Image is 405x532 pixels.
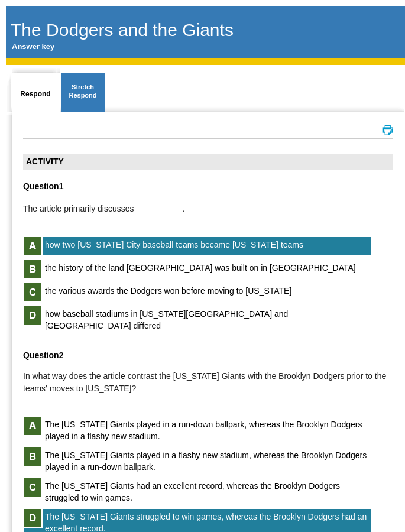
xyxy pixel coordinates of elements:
[23,477,372,505] li: The [US_STATE] Giants had an excellent record, whereas the Brooklyn Dodgers struggled to win games.
[61,65,105,112] li: This is the Stretch Respond Tab
[23,181,393,192] p: Question
[12,65,60,115] li: This is the Respond Tab
[23,259,372,279] li: the history of the land [GEOGRAPHIC_DATA] was built on in [GEOGRAPHIC_DATA]
[23,203,372,215] div: The article primarily discusses __________.
[23,154,393,170] h3: ACTIVITY
[63,68,102,115] div: This is the Stretch Respond Tab
[23,236,372,256] li: how two [US_STATE] City baseball teams became [US_STATE] teams
[23,351,393,361] p: Question
[59,181,64,191] span: 1
[11,20,234,41] div: The Dodgers and the Giants
[23,446,372,474] li: The [US_STATE] Giants played in a flashy new stadium, whereas the Brooklyn Dodgers played in a ru...
[23,370,393,395] div: In what way does the article contrast the [US_STATE] Giants with the Brooklyn Dodgers prior to th...
[59,351,64,360] span: 2
[382,128,393,137] a: Print
[23,416,372,443] li: The [US_STATE] Giants played in a run-down ballpark, whereas the Brooklyn Dodgers played in a fla...
[15,70,56,118] div: This is the Respond Tab
[382,125,393,135] img: Print
[23,305,372,333] li: how baseball stadiums in [US_STATE][GEOGRAPHIC_DATA] and [GEOGRAPHIC_DATA] differed
[23,282,372,302] li: the various awards the Dodgers won before moving to [US_STATE]
[11,41,54,52] div: Answer key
